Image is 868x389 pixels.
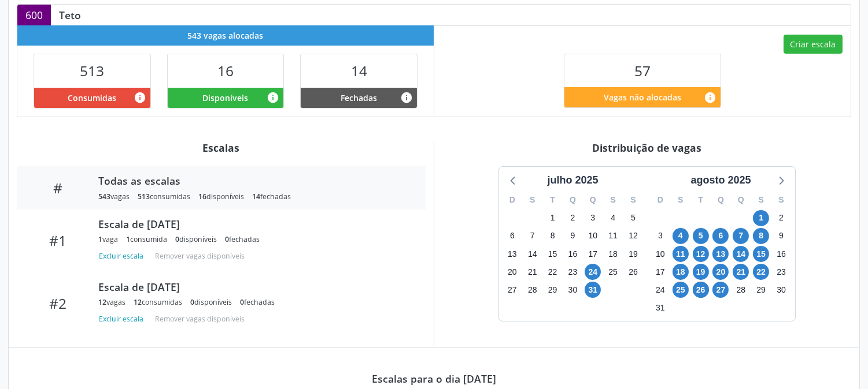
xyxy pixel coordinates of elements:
[625,246,641,262] span: sábado, 19 de julho de 2025
[773,210,789,226] span: sábado, 2 de agosto de 2025
[51,9,89,21] div: Teto
[545,282,561,298] span: terça-feira, 29 de julho de 2025
[504,246,520,262] span: domingo, 13 de julho de 2025
[731,191,751,209] div: Q
[198,192,244,201] div: disponíveis
[733,228,749,244] span: quinta-feira, 7 de agosto de 2025
[693,228,709,244] span: terça-feira, 5 de agosto de 2025
[25,295,90,312] div: #2
[17,5,51,25] div: 600
[98,234,118,244] div: vaga
[564,246,581,262] span: quarta-feira, 16 de julho de 2025
[202,92,248,104] span: Disponíveis
[98,248,148,264] button: Excluir escala
[604,91,681,103] span: Vagas não alocadas
[98,174,409,187] div: Todas as escalas
[625,228,641,244] span: sábado, 12 de julho de 2025
[583,191,603,209] div: Q
[545,246,561,262] span: terça-feira, 15 de julho de 2025
[693,282,709,298] span: terça-feira, 26 de agosto de 2025
[98,192,110,201] span: 543
[400,91,413,104] i: Vagas alocadas e sem marcações associadas que tiveram sua disponibilidade fechada
[651,191,671,209] div: D
[605,264,621,280] span: sexta-feira, 25 de julho de 2025
[712,246,729,262] span: quarta-feira, 13 de agosto de 2025
[605,246,621,262] span: sexta-feira, 18 de julho de 2025
[773,228,789,244] span: sábado, 9 de agosto de 2025
[753,282,769,298] span: sexta-feira, 29 de agosto de 2025
[733,264,749,280] span: quinta-feira, 21 de agosto de 2025
[704,91,716,104] i: Quantidade de vagas restantes do teto de vagas
[585,246,601,262] span: quinta-feira, 17 de julho de 2025
[773,282,789,298] span: sábado, 30 de agosto de 2025
[25,179,90,196] div: #
[603,191,623,209] div: S
[773,246,789,262] span: sábado, 16 de agosto de 2025
[733,282,749,298] span: quinta-feira, 28 de agosto de 2025
[542,191,563,209] div: T
[190,297,232,307] div: disponíveis
[564,210,581,226] span: quarta-feira, 2 de julho de 2025
[225,234,260,244] div: fechadas
[773,264,789,280] span: sábado, 23 de agosto de 2025
[753,228,769,244] span: sexta-feira, 8 de agosto de 2025
[652,282,668,298] span: domingo, 24 de agosto de 2025
[341,92,377,104] span: Fechadas
[98,297,125,307] div: vagas
[673,264,689,280] span: segunda-feira, 18 de agosto de 2025
[634,61,651,80] span: 57
[545,210,561,226] span: terça-feira, 1 de julho de 2025
[711,191,731,209] div: Q
[98,218,409,230] div: Escala de [DATE]
[522,191,542,209] div: S
[134,91,146,104] i: Vagas alocadas que possuem marcações associadas
[198,192,206,201] span: 16
[98,192,130,201] div: vagas
[545,228,561,244] span: terça-feira, 8 de julho de 2025
[134,297,142,307] span: 12
[585,282,601,298] span: quinta-feira, 31 de julho de 2025
[134,297,182,307] div: consumidas
[652,228,668,244] span: domingo, 3 de agosto de 2025
[563,191,583,209] div: Q
[712,282,729,298] span: quarta-feira, 27 de agosto de 2025
[98,234,102,244] span: 1
[673,228,689,244] span: segunda-feira, 4 de agosto de 2025
[138,192,190,201] div: consumidas
[240,297,244,307] span: 0
[712,264,729,280] span: quarta-feira, 20 de agosto de 2025
[542,173,603,188] div: julho 2025
[442,141,851,154] div: Distribuição de vagas
[351,61,367,80] span: 14
[98,297,106,307] span: 12
[525,246,541,262] span: segunda-feira, 14 de julho de 2025
[126,234,167,244] div: consumida
[585,228,601,244] span: quinta-feira, 10 de julho de 2025
[564,282,581,298] span: quarta-feira, 30 de julho de 2025
[98,311,148,327] button: Excluir escala
[673,282,689,298] span: segunda-feira, 25 de agosto de 2025
[652,264,668,280] span: domingo, 17 de agosto de 2025
[545,264,561,280] span: terça-feira, 22 de julho de 2025
[525,228,541,244] span: segunda-feira, 7 de julho de 2025
[267,91,279,104] i: Vagas alocadas e sem marcações associadas
[98,280,409,293] div: Escala de [DATE]
[25,232,90,249] div: #1
[503,191,523,209] div: D
[175,234,179,244] span: 0
[652,300,668,316] span: domingo, 31 de agosto de 2025
[690,191,711,209] div: T
[771,191,792,209] div: S
[126,234,130,244] span: 1
[138,192,150,201] span: 513
[175,234,217,244] div: disponíveis
[623,191,644,209] div: S
[17,141,426,154] div: Escalas
[217,61,234,80] span: 16
[753,246,769,262] span: sexta-feira, 15 de agosto de 2025
[585,264,601,280] span: quinta-feira, 24 de julho de 2025
[753,264,769,280] span: sexta-feira, 22 de agosto de 2025
[673,246,689,262] span: segunda-feira, 11 de agosto de 2025
[225,234,229,244] span: 0
[525,282,541,298] span: segunda-feira, 28 de julho de 2025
